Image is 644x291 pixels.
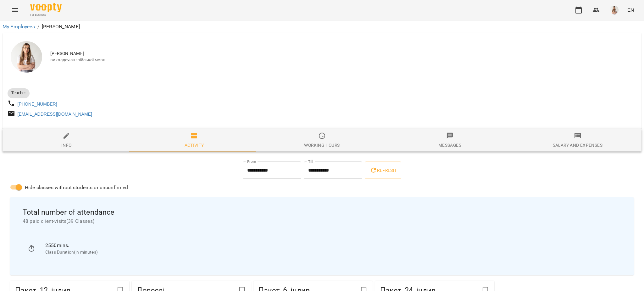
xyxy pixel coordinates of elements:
div: Salary and Expenses [553,141,602,149]
span: EN [627,7,634,13]
img: Михно Віта Олександрівна [11,41,42,73]
div: Working hours [304,141,340,149]
button: Menu [8,3,23,18]
p: 2550 mins. [45,242,616,249]
div: Messages [438,141,461,149]
a: [EMAIL_ADDRESS][DOMAIN_NAME] [18,112,92,117]
li: / [37,23,39,30]
div: Info [61,141,72,149]
span: Total number of attendance [23,207,621,217]
span: [PERSON_NAME] [50,51,636,57]
button: EN [625,4,636,16]
nav: breadcrumb [3,23,641,30]
p: [PERSON_NAME] [42,23,80,30]
img: 991d444c6ac07fb383591aa534ce9324.png [610,6,619,14]
button: Refresh [365,162,401,179]
img: Voopty Logo [30,3,62,12]
span: викладач англійської мови [50,57,636,63]
a: My Employees [3,24,35,30]
span: For Business [30,13,62,17]
p: Class Duration(in minutes) [45,249,616,255]
span: 48 paid client-visits ( 39 Classes ) [23,217,621,225]
a: [PHONE_NUMBER] [18,102,57,107]
span: Refresh [370,167,396,174]
span: Hide classes without students or unconfirmed [25,184,128,191]
div: Activity [185,141,204,149]
span: Teacher [8,90,30,96]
